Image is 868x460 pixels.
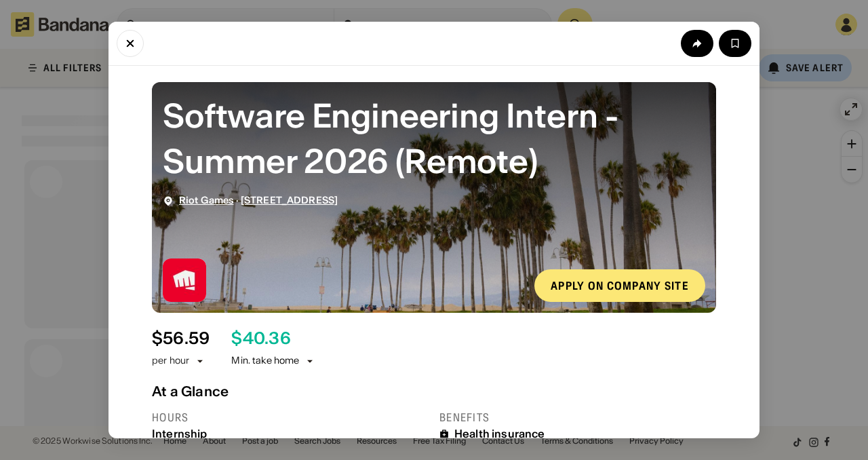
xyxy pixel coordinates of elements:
div: Internship [152,427,429,440]
div: Min. take home [231,354,315,368]
img: Riot Games logo [163,258,206,302]
div: $ 40.36 [231,329,290,349]
div: At a Glance [152,383,716,400]
div: · [179,195,338,206]
div: per hour [152,354,189,368]
div: Benefits [439,410,716,425]
a: Riot Games [179,194,233,206]
div: Software Engineering Intern - Summer 2026 (Remote) [163,93,705,184]
a: [STREET_ADDRESS] [241,194,338,206]
div: $ 56.59 [152,329,210,349]
a: Apply on company site [534,269,705,302]
div: Hours [152,410,429,425]
div: Health insurance [454,427,545,440]
div: Apply on company site [551,280,689,291]
button: Close [117,30,144,57]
